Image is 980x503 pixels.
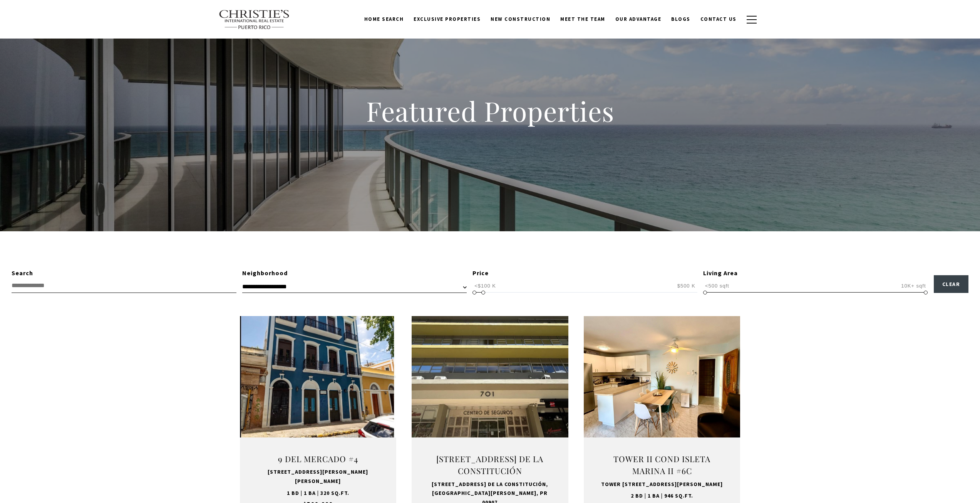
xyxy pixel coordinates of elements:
a: Blogs [666,12,695,27]
span: $500 K [675,282,697,289]
a: New Construction [486,12,555,27]
button: Clear [934,275,969,293]
span: <$100 K [472,282,498,289]
a: Meet the Team [555,12,610,27]
a: Exclusive Properties [409,12,486,27]
span: Our Advantage [615,16,662,22]
h1: Featured Properties [317,94,663,128]
div: Living Area [703,268,928,278]
a: Home Search [359,12,409,27]
span: New Construction [491,16,550,22]
span: Contact Us [700,16,737,22]
button: button [742,8,762,31]
a: Our Advantage [610,12,667,27]
span: Blogs [671,16,690,22]
div: Price [472,268,697,278]
span: Exclusive Properties [414,16,481,22]
div: Search [12,268,236,278]
div: Neighborhood [242,268,467,278]
img: Christie's International Real Estate text transparent background [219,10,290,30]
span: 10K+ sqft [899,282,928,289]
span: <500 sqft [703,282,731,289]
